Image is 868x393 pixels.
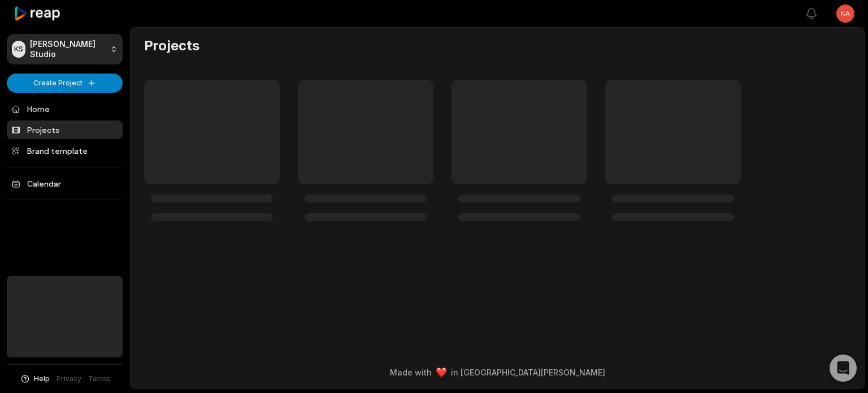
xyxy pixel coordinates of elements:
button: Create Project [7,74,123,93]
span: Help [34,374,50,384]
div: KS [12,41,25,58]
a: Privacy [57,374,81,384]
div: Open Intercom Messenger [830,355,857,382]
a: Projects [7,120,123,139]
button: Help [20,374,50,384]
a: Home [7,100,123,118]
h2: Projects [144,37,199,55]
p: [PERSON_NAME] Studio [30,39,106,59]
img: heart emoji [436,368,446,378]
a: Terms [88,374,110,384]
a: Calendar [7,174,123,193]
a: Brand template [7,141,123,160]
div: Made with in [GEOGRAPHIC_DATA][PERSON_NAME] [141,366,854,378]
